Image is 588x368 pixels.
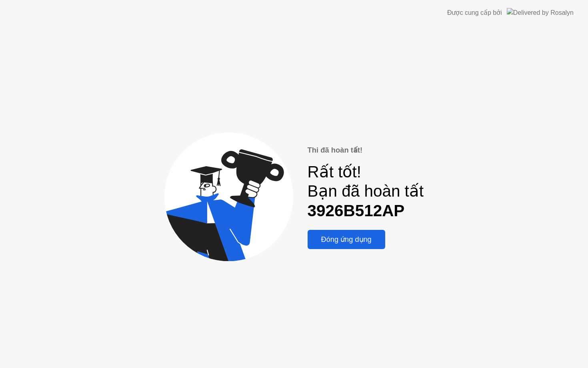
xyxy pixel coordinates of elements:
[308,162,424,221] div: Rất tốt! Bạn đã hoàn tất
[308,145,424,156] div: Thi đã hoàn tất!
[308,201,405,220] b: 3926B512AP
[447,8,502,18] div: Được cung cấp bởi
[310,235,383,244] div: Đóng ứng dụng
[507,8,574,17] img: Delivered by Rosalyn
[308,230,385,249] button: Đóng ứng dụng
